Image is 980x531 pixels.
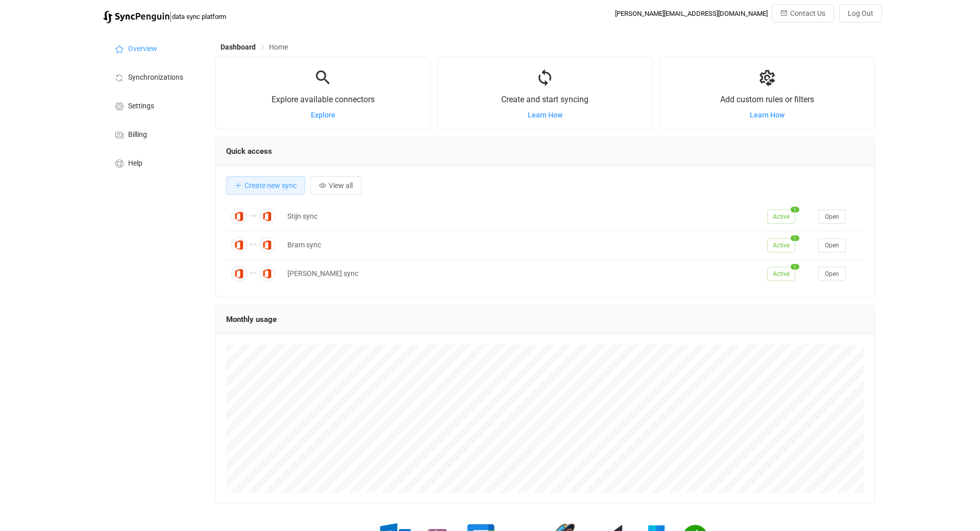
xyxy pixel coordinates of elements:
[720,95,814,104] span: Add custom rules or filters
[848,9,873,17] span: Log Out
[103,148,205,177] a: Help
[128,74,183,82] span: Synchronizations
[750,111,785,119] a: Learn How
[220,43,256,51] span: Dashboard
[103,120,205,148] a: Billing
[501,95,589,104] span: Create and start syncing
[128,131,147,139] span: Billing
[772,4,834,22] button: Contact Us
[839,4,882,22] button: Log Out
[310,176,361,195] button: View all
[220,43,288,51] div: Breadcrumb
[311,111,335,119] a: Explore
[103,11,169,24] img: syncpenguin.svg
[103,34,205,62] a: Overview
[226,315,277,324] span: Monthly usage
[615,10,768,17] div: [PERSON_NAME][EMAIL_ADDRESS][DOMAIN_NAME]
[244,181,297,190] span: Create new sync
[226,147,272,156] span: Quick access
[128,102,154,110] span: Settings
[226,176,305,195] button: Create new sync
[329,181,353,190] span: View all
[790,9,825,17] span: Contact Us
[269,43,288,51] span: Home
[103,91,205,120] a: Settings
[169,9,172,24] span: |
[172,13,226,20] span: data sync platform
[103,9,226,24] a: |data sync platform
[528,111,562,119] a: Learn How
[128,45,157,53] span: Overview
[272,95,375,104] span: Explore available connectors
[128,159,142,168] span: Help
[103,62,205,91] a: Synchronizations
